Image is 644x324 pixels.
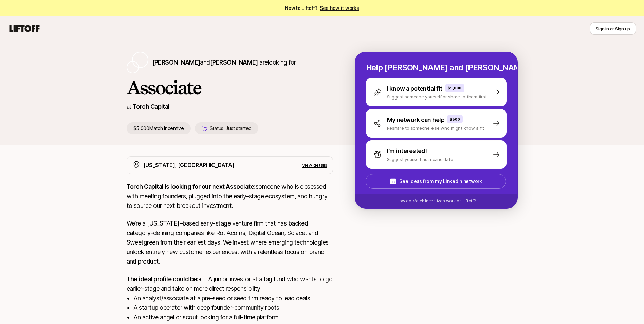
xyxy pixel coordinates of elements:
[302,162,327,168] p: View details
[285,4,359,12] span: New to Liftoff?
[127,77,333,98] h1: Associate
[387,156,453,163] p: Suggest yourself as a candidate
[127,182,333,211] p: someone who is obsessed with meeting founders, plugged into the early-stage ecosystem, and hungry...
[387,115,445,125] p: My network can help
[200,59,258,66] span: and
[366,174,506,189] button: See ideas from my LinkedIn network
[448,85,462,91] p: $5,000
[127,275,199,283] strong: The ideal profile could be:
[152,59,200,66] span: [PERSON_NAME]
[387,125,484,131] p: Reshare to someone else who might know a fit
[387,84,442,93] p: I know a potential fit
[590,22,636,35] button: Sign in or Sign up
[133,103,170,110] a: Torch Capital
[127,183,256,190] strong: Torch Capital is looking for our next Associate:
[127,122,191,134] p: $5,000 Match Incentive
[396,198,476,204] p: How do Match Incentives work on Liftoff?
[210,59,258,66] span: [PERSON_NAME]
[127,102,131,111] p: at
[387,146,427,156] p: I'm interested!
[387,93,487,100] p: Suggest someone yourself or share to them first
[210,124,252,132] p: Status:
[127,219,333,266] p: We’re a [US_STATE]–based early-stage venture firm that has backed category-defining companies lik...
[143,161,235,169] p: [US_STATE], [GEOGRAPHIC_DATA]
[399,177,482,185] p: See ideas from my LinkedIn network
[226,125,252,131] span: Just started
[366,63,507,72] p: Help [PERSON_NAME] and [PERSON_NAME] hire
[450,116,460,122] p: $500
[152,58,296,67] p: are looking for
[320,5,359,11] a: See how it works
